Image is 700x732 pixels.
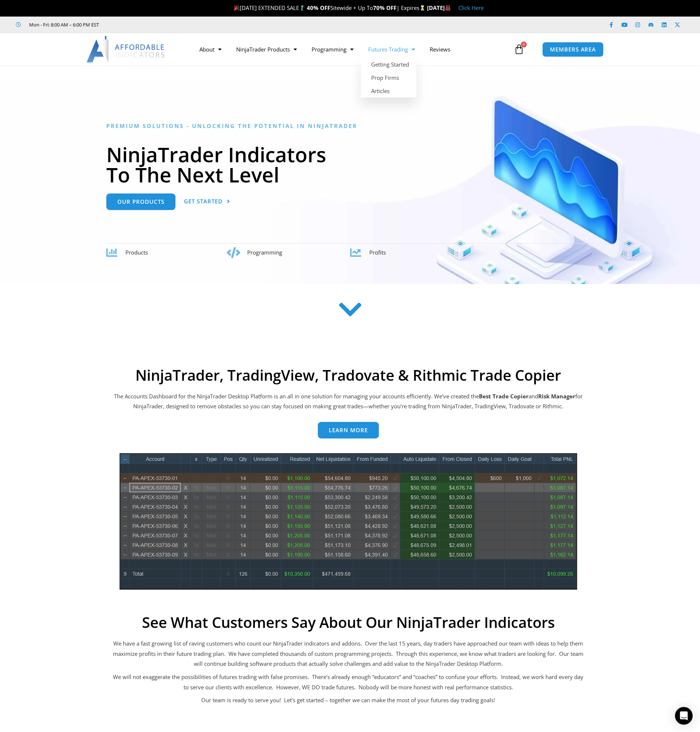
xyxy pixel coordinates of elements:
span: Programming [247,249,282,256]
a: Click Here [458,4,484,11]
img: 🏌️‍♂️ [299,5,305,11]
a: Reviews [422,41,458,58]
h1: NinjaTrader Indicators To The Next Level [106,144,594,185]
strong: 70% OFF [373,4,397,11]
a: Getting Started [361,58,416,71]
strong: Risk Manager [538,392,575,400]
a: Articles [361,84,416,97]
h2: NinjaTrader, TradingView, Tradovate & Rithmic Trade Copier [113,366,584,384]
span: Our Products [117,199,164,205]
span: Get Started [184,199,223,204]
img: ⌛ [420,5,425,11]
p: We will not exaggerate the possibilities of futures trading with false promises. There’s already ... [113,672,584,693]
img: 🏭 [445,5,451,11]
strong: [DATE] [427,4,451,11]
img: 🎉 [234,5,239,11]
span: [DATE] EXTENDED SALE Sitewide + Up To | Expires [232,4,427,11]
a: About [192,41,229,58]
span: MEMBERS AREA [550,47,596,52]
a: Futures Trading [361,41,422,58]
span: Profits [369,249,386,256]
a: Programming [304,41,361,58]
strong: 40% OFF [307,4,330,11]
span: Learn more [329,427,368,433]
a: 0 [503,39,535,60]
span: Mon - Fri: 8:00 AM – 6:00 PM EST [27,20,99,29]
iframe: Customer reviews powered by Trustpilot [109,21,220,28]
nav: Menu [192,41,512,58]
p: Our team is ready to serve you! Let’s get started – together we can make the most of your futures... [113,695,584,706]
span: 0 [521,42,527,47]
a: Learn more [318,422,379,438]
a: Our Products [106,193,175,210]
a: Prop Firms [361,71,416,84]
b: Best Trade Copier [479,392,529,400]
p: The Accounts Dashboard for the NinjaTrader Desktop Platform is an all in one solution for managin... [113,391,584,412]
span: Products [125,249,148,256]
ul: Futures Trading [361,58,416,97]
a: Get Started [184,193,230,210]
a: MEMBERS AREA [542,42,604,57]
img: wideview8 28 2 | Affordable Indicators – NinjaTrader [120,453,577,590]
h6: Premium Solutions - Unlocking the Potential in NinjaTrader [106,122,594,129]
div: Open Intercom Messenger [675,707,693,725]
h2: See What Customers Say About Our NinjaTrader Indicators [113,614,584,631]
a: NinjaTrader Products [229,41,304,58]
img: LogoAI | Affordable Indicators – NinjaTrader [86,36,166,63]
p: We have a fast growing list of raving customers who count our NinjaTrader indicators and addons. ... [113,639,584,669]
